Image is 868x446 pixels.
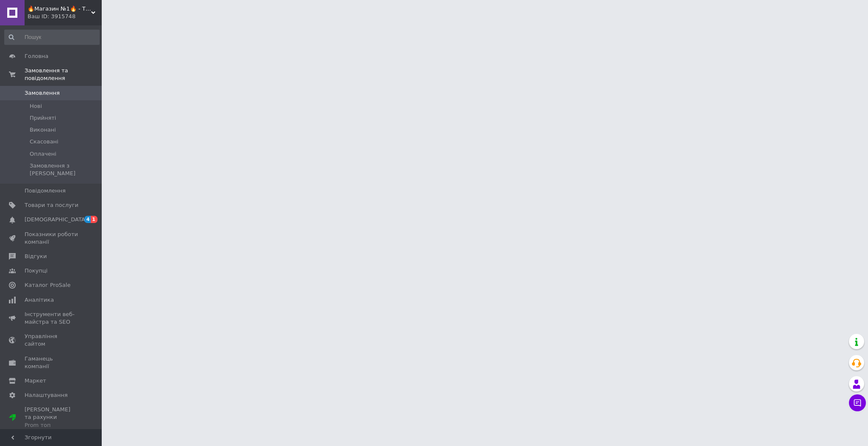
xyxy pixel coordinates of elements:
[25,52,48,60] span: Головна
[25,377,46,385] span: Маркет
[25,267,47,275] span: Покупці
[25,216,87,223] span: [DEMOGRAPHIC_DATA]
[30,138,58,146] span: Скасовані
[25,406,78,429] span: [PERSON_NAME] та рахунки
[28,13,102,20] div: Ваш ID: 3915748
[25,421,78,429] div: Prom топ
[25,311,78,326] span: Інструменти веб-майстра та SEO
[25,355,78,370] span: Гаманець компанії
[30,150,56,158] span: Оплачені
[30,114,56,122] span: Прийняті
[25,253,47,260] span: Відгуки
[91,216,97,223] span: 1
[25,296,54,304] span: Аналітика
[30,102,42,110] span: Нові
[25,187,66,195] span: Повідомлення
[30,126,56,134] span: Виконані
[25,391,68,399] span: Налаштування
[84,216,91,223] span: 4
[28,5,91,13] span: 🔥Магазин №1🔥 - Товаров для дома
[30,162,99,177] span: Замовлення з [PERSON_NAME]
[25,201,78,209] span: Товари та послуги
[25,281,70,289] span: Каталог ProSale
[25,231,78,246] span: Показники роботи компанії
[4,30,100,45] input: Пошук
[25,333,78,348] span: Управління сайтом
[25,67,102,82] span: Замовлення та повідомлення
[25,89,60,97] span: Замовлення
[849,394,866,411] button: Чат з покупцем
